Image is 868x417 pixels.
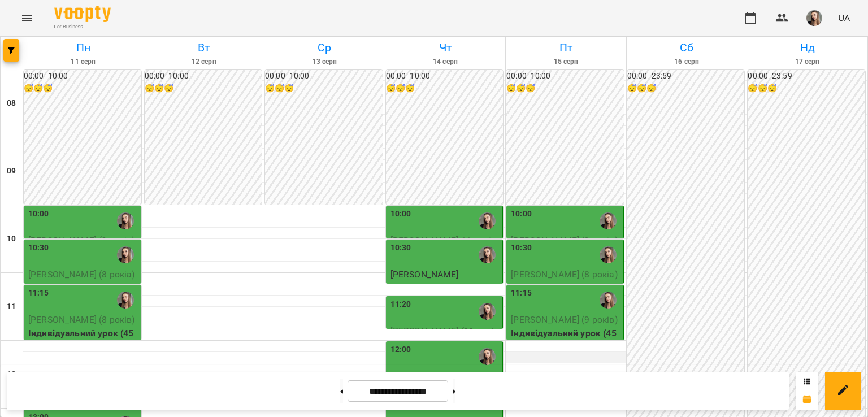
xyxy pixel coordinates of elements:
span: For Business [54,23,111,31]
h6: Пн [25,39,142,57]
span: [PERSON_NAME] (8 років) [28,314,134,325]
img: Лазаренко Вікторія Ігорівна [117,212,134,229]
span: [PERSON_NAME] (9 років) [511,314,617,325]
p: Індивідуальний урок (45 хвилин) [390,281,501,308]
span: [PERSON_NAME] (9 років) [511,235,617,246]
label: 11:20 [390,298,411,311]
label: 10:30 [511,242,532,254]
h6: 00:00 - 23:59 [627,70,745,82]
h6: 17 серп [749,57,866,67]
h6: 10 [7,233,16,245]
img: Лазаренко Вікторія Ігорівна [600,246,617,263]
span: [PERSON_NAME] (8 рокіа) [511,269,617,280]
h6: Сб [628,39,745,57]
label: 10:30 [390,242,411,254]
span: UA [838,12,850,24]
img: Лазаренко Вікторія Ігорівна [600,292,617,309]
h6: 11 серп [25,57,142,67]
h6: 09 [7,165,16,177]
h6: 😴😴😴 [24,82,141,95]
label: 11:15 [28,287,49,299]
img: Лазаренко Вікторія Ігорівна [117,292,134,309]
h6: 00:00 - 10:00 [24,70,141,82]
label: 10:00 [511,208,532,220]
h6: 00:00 - 23:59 [748,70,865,82]
label: 12:00 [390,344,411,356]
span: [PERSON_NAME] (8 рокіа) [28,269,134,280]
p: Індивідуальний урок (45 хвилин) [28,327,138,353]
h6: Вт [146,39,263,57]
h6: Нд [749,39,866,57]
label: 10:00 [390,208,411,220]
h6: 13 серп [266,57,383,67]
label: 10:00 [28,208,49,220]
img: Лазаренко Вікторія Ігорівна [479,303,496,320]
h6: 00:00 - 10:00 [506,70,624,82]
button: UA [834,7,854,28]
span: [PERSON_NAME] (9 років) [28,235,134,246]
h6: Чт [387,39,504,57]
h6: 😴😴😴 [627,82,745,95]
img: Лазаренко Вікторія Ігорівна [479,212,496,229]
button: Menu [14,5,41,32]
img: 6616469b542043e9b9ce361bc48015fd.jpeg [806,10,822,26]
h6: 00:00 - 10:00 [386,70,504,82]
img: Лазаренко Вікторія Ігорівна [479,246,496,263]
h6: 😴😴😴 [506,82,624,95]
p: Індивідуальний урок (45 хвилин) [511,327,621,353]
h6: 11 [7,301,16,313]
h6: 😴😴😴 [748,82,865,95]
img: Voopty Logo [54,6,111,22]
h6: 😴😴😴 [386,82,504,95]
h6: Пт [507,39,624,57]
span: [PERSON_NAME] [390,269,459,280]
h6: 00:00 - 10:00 [265,70,383,82]
span: [PERSON_NAME] (11 років) [390,325,494,350]
img: Лазаренко Вікторія Ігорівна [479,348,496,365]
h6: 12 серп [146,57,263,67]
h6: Ср [266,39,383,57]
label: 11:15 [511,287,532,299]
img: Лазаренко Вікторія Ігорівна [600,212,617,229]
h6: 😴😴😴 [145,82,262,95]
p: Індивідуальний урок (45 хвилин) [28,281,138,308]
h6: 😴😴😴 [265,82,383,95]
h6: 00:00 - 10:00 [145,70,262,82]
h6: 14 серп [387,57,504,67]
h6: 08 [7,97,16,110]
span: [PERSON_NAME] 11 років [390,235,496,246]
h6: 15 серп [507,57,624,67]
p: Індивідуальний урок (45 хвилин) [511,281,621,308]
img: Лазаренко Вікторія Ігорівна [117,246,134,263]
label: 10:30 [28,242,49,254]
h6: 16 серп [628,57,745,67]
